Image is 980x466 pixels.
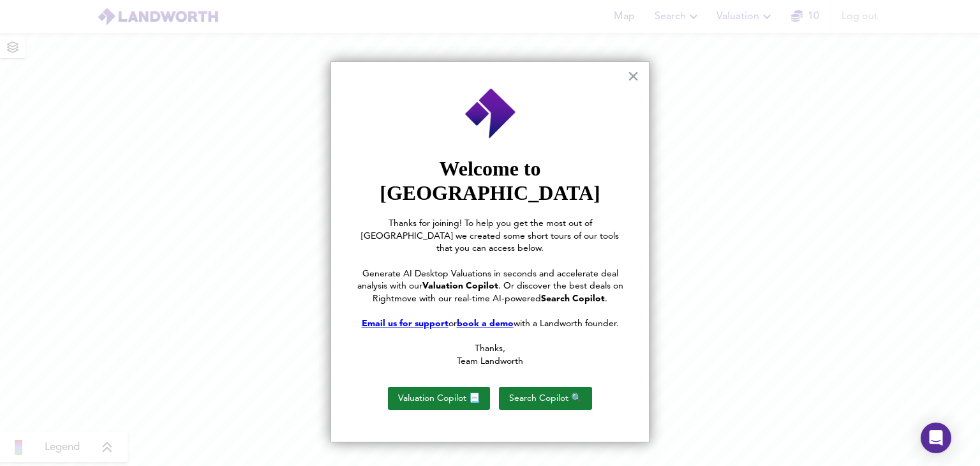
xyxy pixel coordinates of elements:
strong: Valuation Copilot [422,282,498,290]
button: Valuation Copilot 📃 [388,387,490,410]
p: Thanks for joining! To help you get the most out of [GEOGRAPHIC_DATA] we created some short tours... [357,218,623,255]
a: book a demo [457,319,514,328]
p: Team Landworth [357,356,623,368]
div: Open Intercom Messenger [921,423,951,453]
span: Generate AI Desktop Valuations in seconds and accelerate deal analysis with our [357,269,621,291]
strong: Search Copilot [541,294,605,303]
p: Welcome to [GEOGRAPHIC_DATA] [357,156,623,206]
button: Search Copilot 🔍 [499,387,592,410]
span: . [605,294,607,303]
p: Thanks, [357,343,623,356]
button: Close [627,66,639,86]
span: or [449,319,457,328]
span: with a Landworth founder. [514,319,619,328]
a: Email us for support [362,319,449,328]
img: Employee Photo [464,87,517,140]
span: . Or discover the best deals on Rightmove with our real-time AI-powered [373,282,626,303]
